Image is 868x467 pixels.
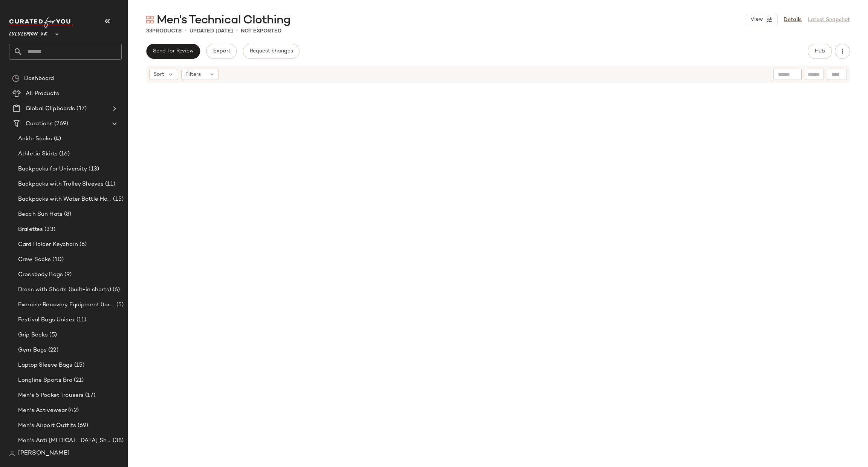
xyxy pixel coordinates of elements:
[26,104,75,113] span: Global Clipboards
[67,406,79,415] span: (42)
[26,89,59,98] span: All Products
[18,210,63,219] span: Beach Sun Hats
[18,135,52,143] span: Ankle Socks
[12,75,20,82] img: svg%3e
[72,376,84,385] span: (21)
[746,14,778,25] button: View
[206,44,237,59] button: Export
[18,376,72,385] span: Longline Sports Bra
[18,436,111,445] span: Men's Anti [MEDICAL_DATA] Shorts
[241,27,281,35] p: Not Exported
[18,255,51,264] span: Crew Socks
[212,48,230,54] span: Export
[104,180,115,189] span: (11)
[18,240,78,249] span: Card Holder Keychain
[185,71,201,78] span: Filters
[815,48,825,54] span: Hub
[18,195,112,204] span: Backpacks with Water Bottle Holder
[75,316,87,324] span: (11)
[18,406,67,415] span: Men's Activewear
[18,301,115,309] span: Exercise Recovery Equipment (target mobility + muscle recovery equipment)
[18,331,48,339] span: Grip Socks
[249,48,293,54] span: Request changes
[18,421,76,430] span: Men's Airport Outfits
[112,195,124,204] span: (15)
[47,346,58,355] span: (22)
[51,255,64,264] span: (10)
[115,301,124,309] span: (5)
[53,120,68,128] span: (269)
[146,16,154,23] img: svg%3e
[78,240,87,249] span: (6)
[76,421,89,430] span: (69)
[18,286,111,294] span: Dress with Shorts (built-in shorts)
[185,26,186,35] span: •
[75,104,87,113] span: (17)
[18,165,87,174] span: Backpacks for University
[48,331,57,339] span: (5)
[18,449,70,458] span: [PERSON_NAME]
[146,27,182,35] div: Products
[236,26,238,35] span: •
[24,74,54,83] span: Dashboard
[52,135,61,143] span: (4)
[18,316,75,324] span: Festival Bags Unisex
[73,361,85,370] span: (15)
[111,286,120,294] span: (6)
[63,270,72,279] span: (9)
[189,27,233,35] p: updated [DATE]
[243,44,300,59] button: Request changes
[146,28,152,34] span: 33
[9,450,15,456] img: svg%3e
[157,13,290,28] span: Men's Technical Clothing
[146,44,200,59] button: Send for Review
[18,391,84,400] span: Men's 5 Pocket Trousers
[58,150,70,158] span: (16)
[26,120,53,128] span: Curations
[153,48,194,54] span: Send for Review
[43,225,55,234] span: (33)
[18,346,47,355] span: Gym Bags
[18,225,43,234] span: Bralettes
[87,165,99,174] span: (13)
[808,44,832,59] button: Hub
[18,270,63,279] span: Crossbody Bags
[18,180,104,189] span: Backpacks with Trolley Sleeves
[153,71,164,78] span: Sort
[84,391,95,400] span: (17)
[111,436,124,445] span: (38)
[18,361,73,370] span: Laptop Sleeve Bags
[9,26,48,39] span: Lululemon UK
[9,17,73,28] img: cfy_white_logo.C9jOOHJF.svg
[18,150,58,158] span: Athletic Skirts
[784,16,802,24] a: Details
[63,210,71,219] span: (8)
[750,17,763,23] span: View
